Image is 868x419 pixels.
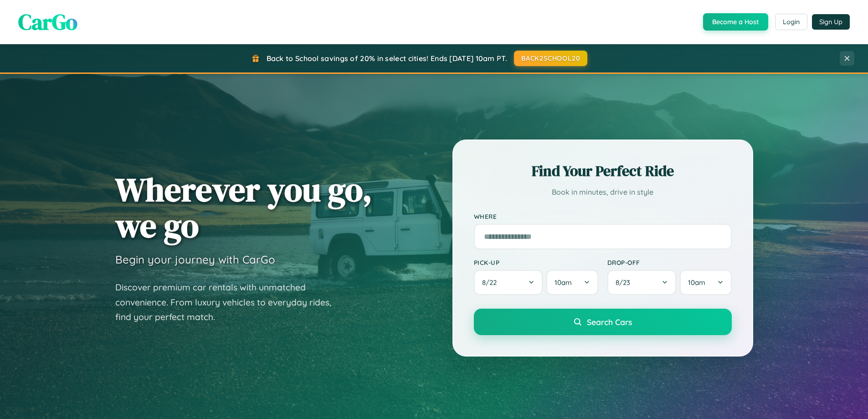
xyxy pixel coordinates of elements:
button: Become a Host [703,13,768,31]
button: Login [775,14,807,30]
button: 8/23 [607,270,677,295]
button: 10am [680,270,731,295]
span: 8 / 22 [482,278,501,287]
p: Discover premium car rentals with unmatched convenience. From luxury vehicles to everyday rides, ... [115,280,343,325]
span: Back to School savings of 20% in select cities! Ends [DATE] 10am PT. [267,54,507,63]
span: Search Cars [587,317,632,327]
button: Search Cars [474,309,732,335]
p: Book in minutes, drive in style [474,186,732,199]
label: Drop-off [607,259,732,266]
span: 8 / 23 [616,278,635,287]
span: CarGo [18,7,77,37]
span: 10am [555,278,572,287]
span: 10am [688,278,705,287]
h3: Begin your journey with CarGo [115,253,275,266]
button: BACK2SCHOOL20 [514,51,587,66]
h1: Wherever you go, we go [115,171,372,243]
h2: Find Your Perfect Ride [474,161,732,181]
label: Where [474,212,732,220]
button: 8/22 [474,270,543,295]
button: Sign Up [812,14,850,30]
label: Pick-up [474,259,598,266]
button: 10am [546,270,598,295]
